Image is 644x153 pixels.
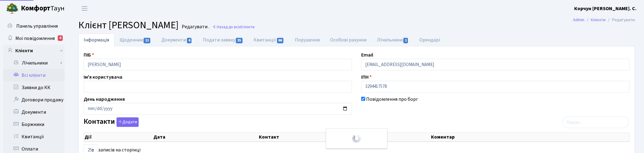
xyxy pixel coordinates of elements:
a: Квитанції [3,131,65,143]
a: Корчун [PERSON_NAME]. С. [574,5,637,12]
span: Клієнти [241,24,255,30]
label: ПІБ [84,51,94,59]
span: Таун [21,3,65,14]
img: logo.png [6,2,18,15]
label: Повідомлення про борг [366,96,418,103]
a: Додати [115,116,139,127]
span: 35 [236,38,243,43]
a: Орендарі [414,33,445,46]
li: Редагувати [606,17,635,23]
a: Назад до всіхКлієнти [212,24,255,30]
a: Всі клієнти [3,69,65,81]
th: Дата [153,133,259,141]
label: Контакти [84,117,139,127]
a: Порушення [290,33,325,46]
nav: breadcrumb [564,14,644,26]
a: Документи [156,33,197,46]
span: 6 [187,38,192,43]
span: Мої повідомлення [15,35,55,42]
a: Клієнти [3,45,65,57]
a: Admin [573,17,584,23]
a: Лічильники [372,33,414,46]
a: Подати заявку [198,33,248,46]
input: Пошук... [562,116,629,128]
label: ІПН [361,73,372,81]
a: Щоденник [114,33,156,46]
a: Панель управління [3,20,65,32]
a: Клієнти [591,17,606,23]
a: Мої повідомлення6 [3,32,65,45]
span: 12 [144,38,150,43]
label: Ім'я користувача [84,73,122,81]
span: 1 [403,38,408,43]
a: Особові рахунки [325,33,372,46]
th: Дії [84,133,153,141]
label: Email [361,51,373,59]
a: Інформація [78,33,114,46]
img: Обробка... [352,134,362,143]
a: Заявки до КК [3,81,65,94]
th: Контакт [258,133,430,141]
a: Договори продажу [3,94,65,106]
th: Коментар [430,133,629,141]
small: Редагувати . [180,24,209,30]
a: Лічильники [7,57,65,69]
button: Контакти [117,117,139,127]
div: 6 [58,35,63,41]
b: Комфорт [21,3,50,13]
a: Боржники [3,118,65,131]
a: Документи [3,106,65,118]
button: Переключити навігацію [77,3,92,14]
span: Клієнт [PERSON_NAME] [78,18,179,32]
span: Панель управління [16,23,58,29]
span: 66 [277,38,284,43]
a: Квитанції [248,33,289,46]
label: День народження [84,96,125,103]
